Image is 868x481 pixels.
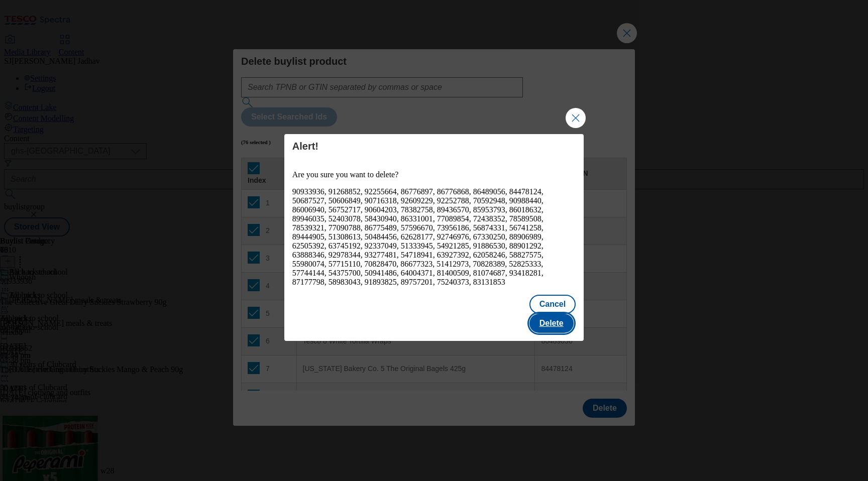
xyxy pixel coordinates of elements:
p: Are you sure you want to delete? [292,170,576,179]
div: Modal [284,134,584,341]
button: Delete [529,314,574,333]
div: 90933936, 91268852, 92255664, 86776897, 86776868, 86489056, 84478124, 50687527, 50606849, 9071631... [292,187,576,287]
button: Close Modal [566,108,586,128]
h4: Alert! [292,140,576,152]
button: Cancel [529,295,576,314]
